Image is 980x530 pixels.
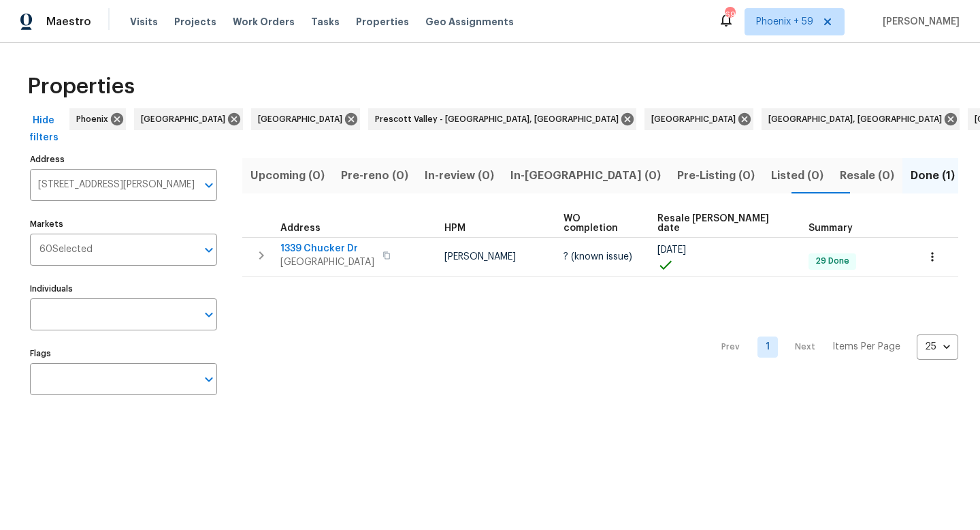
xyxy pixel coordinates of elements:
span: Tasks [311,17,340,27]
label: Address [30,155,217,163]
div: 25 [917,329,958,364]
span: Resale [PERSON_NAME] date [657,214,785,233]
span: HPM [444,223,465,233]
span: Hide filters [27,112,60,146]
span: Maestro [46,15,91,29]
label: Markets [30,220,217,228]
span: WO completion [563,214,634,233]
span: 29 Done [810,255,855,267]
span: Phoenix + 59 [756,15,813,29]
span: 60 Selected [39,244,93,255]
span: Visits [130,15,158,29]
span: Projects [174,15,216,29]
span: Phoenix [76,112,114,126]
span: [PERSON_NAME] [444,252,516,262]
span: [GEOGRAPHIC_DATA] [258,112,348,126]
button: Open [199,305,218,324]
button: Open [199,240,218,260]
label: Individuals [30,285,217,293]
div: [GEOGRAPHIC_DATA], [GEOGRAPHIC_DATA] [762,108,960,130]
span: [PERSON_NAME] [877,15,960,29]
span: [GEOGRAPHIC_DATA], [GEOGRAPHIC_DATA] [768,112,947,126]
span: [GEOGRAPHIC_DATA] [141,112,231,126]
a: Goto page 1 [757,337,778,358]
span: Properties [356,15,409,29]
span: [DATE] [657,245,686,255]
span: 1339 Chucker Dr [280,242,374,255]
span: Upcoming (0) [250,166,325,185]
span: In-review (0) [425,166,494,185]
nav: Pagination Navigation [708,285,958,409]
span: [GEOGRAPHIC_DATA] [280,255,374,269]
span: Prescott Valley - [GEOGRAPHIC_DATA], [GEOGRAPHIC_DATA] [375,112,624,126]
span: In-[GEOGRAPHIC_DATA] (0) [510,166,661,185]
div: [GEOGRAPHIC_DATA] [644,108,753,130]
span: ? (known issue) [563,252,632,262]
button: Open [199,370,218,389]
span: Address [280,223,321,233]
span: Listed (0) [771,166,823,185]
span: Geo Assignments [425,15,514,29]
div: 694 [725,8,734,22]
p: Items Per Page [832,340,900,354]
span: Resale (0) [840,166,894,185]
div: [GEOGRAPHIC_DATA] [251,108,360,130]
span: Pre-reno (0) [341,166,408,185]
span: Summary [808,223,853,233]
div: [GEOGRAPHIC_DATA] [134,108,243,130]
span: Properties [27,80,135,93]
label: Flags [30,349,217,358]
button: Open [199,176,218,195]
div: Prescott Valley - [GEOGRAPHIC_DATA], [GEOGRAPHIC_DATA] [368,108,636,130]
span: Pre-Listing (0) [677,166,755,185]
div: Phoenix [69,108,126,130]
span: Work Orders [233,15,295,29]
span: Done (1) [911,166,955,185]
button: Hide filters [22,108,65,150]
span: [GEOGRAPHIC_DATA] [651,112,741,126]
